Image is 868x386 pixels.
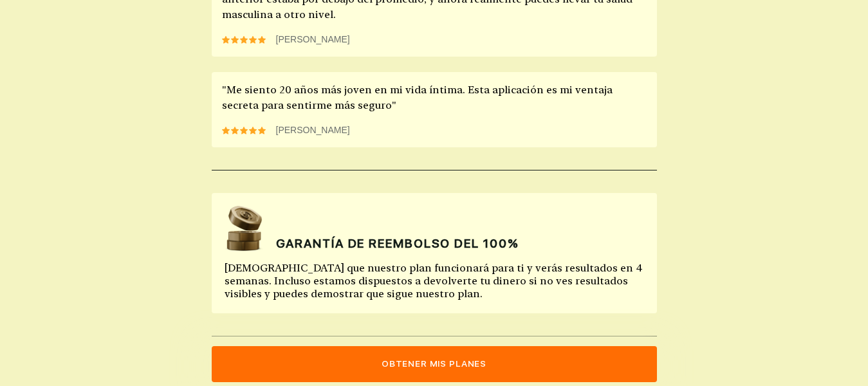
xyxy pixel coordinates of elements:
[225,206,263,252] img: devolución de dinero
[276,34,350,44] font: [PERSON_NAME]
[212,346,657,382] button: Obtener mis planes
[382,358,486,369] font: Obtener mis planes
[222,84,613,111] font: "Me siento 20 años más joven en mi vida íntima. Esta aplicación es mi ventaja secreta para sentir...
[276,236,519,251] font: GARANTÍA DE REEMBOLSO DEL 100%
[225,262,643,300] font: [DEMOGRAPHIC_DATA] que nuestro plan funcionará para ti y verás resultados en 4 semanas. Incluso e...
[276,125,350,135] font: [PERSON_NAME]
